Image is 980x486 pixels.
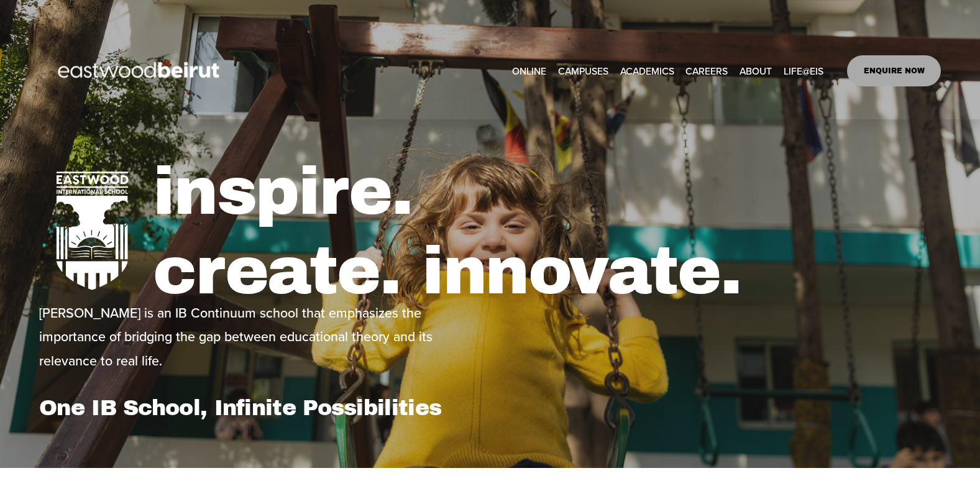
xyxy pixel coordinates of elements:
h1: inspire. create. innovate. [153,152,941,311]
a: folder dropdown [558,61,608,81]
a: ENQUIRE NOW [847,55,941,86]
img: EastwoodIS Global Site [39,39,242,103]
a: folder dropdown [620,61,674,81]
a: folder dropdown [784,61,823,81]
a: ONLINE [512,61,546,81]
a: folder dropdown [740,61,772,81]
span: CAMPUSES [558,62,608,80]
span: ABOUT [740,62,772,80]
span: LIFE@EIS [784,62,823,80]
p: [PERSON_NAME] is an IB Continuum school that emphasizes the importance of bridging the gap betwee... [39,301,487,373]
a: CAREERS [685,61,728,81]
span: ACADEMICS [620,62,674,80]
h1: One IB School, Infinite Possibilities [39,395,487,421]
